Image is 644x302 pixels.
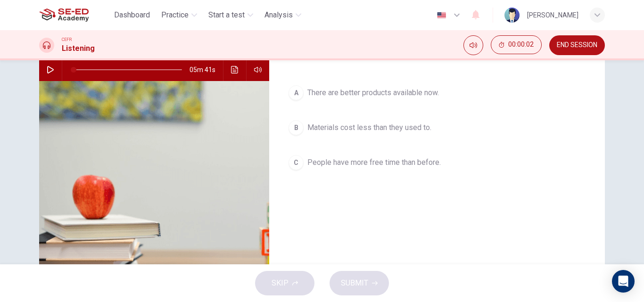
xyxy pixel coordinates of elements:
[227,58,242,81] button: Click to see the audio transcription
[289,120,304,135] div: B
[39,6,110,24] a: SE-ED Academy logo
[284,116,590,139] button: BMaterials cost less than they used to.
[114,9,150,21] span: Dashboard
[208,9,245,21] span: Start a test
[284,81,590,105] button: AThere are better products available now.
[508,41,534,49] span: 00:00:02
[463,35,483,55] div: Mute
[62,43,95,54] h1: Listening
[110,7,154,24] button: Dashboard
[307,157,441,168] span: People have more free time than before.
[557,41,597,49] span: END SESSION
[205,7,257,24] button: Start a test
[261,7,305,24] button: Analysis
[491,35,542,54] button: 00:00:02
[284,151,590,174] button: CPeople have more free time than before.
[62,36,72,43] span: CEFR
[289,85,304,100] div: A
[436,12,447,19] img: en
[549,35,605,55] button: END SESSION
[39,6,89,24] img: SE-ED Academy logo
[504,8,520,23] img: Profile picture
[307,122,431,133] span: Materials cost less than they used to.
[190,58,223,81] span: 05m 41s
[264,9,293,21] span: Analysis
[307,87,439,98] span: There are better products available now.
[612,270,635,293] div: Open Intercom Messenger
[157,7,201,24] button: Practice
[491,35,542,55] div: Hide
[527,9,578,21] div: [PERSON_NAME]
[161,9,189,21] span: Practice
[289,155,304,170] div: C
